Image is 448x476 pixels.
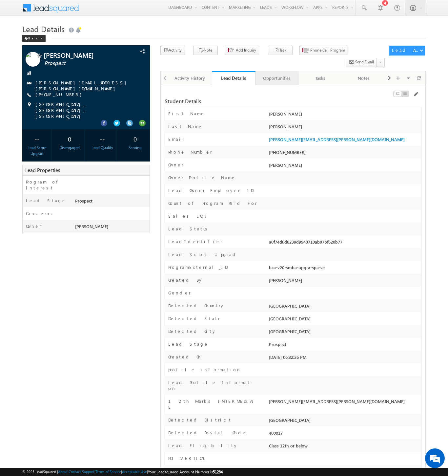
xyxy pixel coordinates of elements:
[165,98,334,104] div: Student Details
[304,74,336,82] div: Tasks
[168,111,205,117] label: First Name
[11,34,28,43] img: d_60004797649_company_0_60004797649
[25,167,60,173] span: Lead Properties
[168,417,232,423] label: Detected District
[168,251,238,257] label: Lead Score Upgrad
[168,398,257,410] label: 12th Marks INTERMEDIATE
[213,469,223,474] span: 51284
[267,123,421,133] div: [PERSON_NAME]
[347,74,379,82] div: Notes
[267,443,421,452] div: Class 12th or below
[346,58,377,67] button: Send Email
[267,341,421,350] div: Prospect
[168,149,212,155] label: Phone Number
[392,47,420,53] div: Lead Actions
[24,145,50,157] div: Lead Score Upgrad
[193,46,218,55] button: Note
[168,200,257,206] label: Count of Program Paid For
[35,80,130,91] a: [PERSON_NAME][EMAIL_ADDRESS][PERSON_NAME][DOMAIN_NAME]
[255,71,299,85] a: Opportunities
[168,303,225,309] label: Detected Country
[26,179,69,191] label: Program of Interest
[342,71,385,85] a: Notes
[168,315,222,321] label: Detected State
[22,24,65,34] span: Lead Details
[168,123,203,129] label: Last Name
[168,213,208,219] label: Sales LQI
[95,469,121,474] a: Terms of Service
[212,71,255,85] a: Lead Details
[168,354,202,360] label: Created On
[44,60,123,67] span: Prospect
[24,133,50,145] div: --
[299,46,348,55] button: Phone Call_Program
[269,137,405,142] a: [PERSON_NAME][EMAIL_ADDRESS][PERSON_NAME][DOMAIN_NAME]
[168,162,184,168] label: Owner
[168,264,228,270] label: ProgramExternal_ID
[26,198,66,204] label: Lead Stage
[90,145,115,151] div: Lead Quality
[217,75,250,81] div: Lead Details
[26,52,40,69] img: Profile photo
[236,47,256,53] span: Add Inquiry
[90,133,115,145] div: --
[267,111,421,120] div: [PERSON_NAME]
[267,264,421,273] div: bca-v20-smba-upgra-spa-se
[168,341,209,347] label: Lead Stage
[44,52,122,58] span: [PERSON_NAME]
[267,149,421,158] div: [PHONE_NUMBER]
[174,74,206,82] div: Activity History
[168,277,203,283] label: Created By
[261,74,293,82] div: Opportunities
[267,354,421,363] div: [DATE] 06:32:26 PM
[108,3,123,19] div: Minimize live chat window
[267,430,421,439] div: 400017
[168,443,238,448] label: Lead Eligibility
[168,379,257,391] label: Lead Profile Information
[269,162,302,168] span: [PERSON_NAME]
[168,239,222,245] label: LeadIdentifier
[168,175,236,181] label: Owner Profile Name
[34,34,110,43] div: Chat with us now
[122,145,148,151] div: Scoring
[26,210,55,216] label: Concerns
[35,92,85,98] span: [PHONE_NUMBER]
[122,133,148,145] div: 0
[22,35,49,40] a: Back
[22,35,46,42] div: Back
[169,71,212,85] a: Activity History
[310,47,345,53] span: Phone Call_Program
[122,469,147,474] a: Acceptable Use
[168,187,254,193] label: Lead Owner Employee ID
[168,367,241,373] label: profile information
[35,101,138,119] span: [GEOGRAPHIC_DATA], [GEOGRAPHIC_DATA], [GEOGRAPHIC_DATA]
[267,398,421,407] div: [PERSON_NAME][EMAIL_ADDRESS][PERSON_NAME][DOMAIN_NAME]
[160,46,185,55] button: Activity
[57,133,83,145] div: 0
[89,202,119,211] em: Start Chat
[9,61,120,197] textarea: Type your message and hit 'Enter'
[267,315,421,325] div: [GEOGRAPHIC_DATA]
[148,469,223,474] span: Your Leadsquared Account Number is
[267,277,421,286] div: [PERSON_NAME]
[267,303,421,312] div: [GEOGRAPHIC_DATA]
[168,226,210,232] label: Lead Status
[22,469,223,475] span: © 2025 LeadSquared | | | | |
[168,455,207,461] label: POI VERTICAL
[73,198,150,207] div: Prospect
[69,469,94,474] a: Contact Support
[267,417,421,426] div: [GEOGRAPHIC_DATA]
[267,239,421,248] div: a0f74d0d0239d9940710ab07bf620b77
[26,223,41,229] label: Owner
[168,430,247,436] label: Detected Postal Code
[58,469,68,474] a: About
[168,290,191,296] label: Gender
[57,145,83,151] div: Disengaged
[389,46,425,55] button: Lead Actions
[355,59,374,65] span: Send Email
[168,328,216,334] label: Detected City
[75,224,108,229] span: [PERSON_NAME]
[225,46,259,55] button: Add Inquiry
[299,71,342,85] a: Tasks
[268,46,293,55] button: Task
